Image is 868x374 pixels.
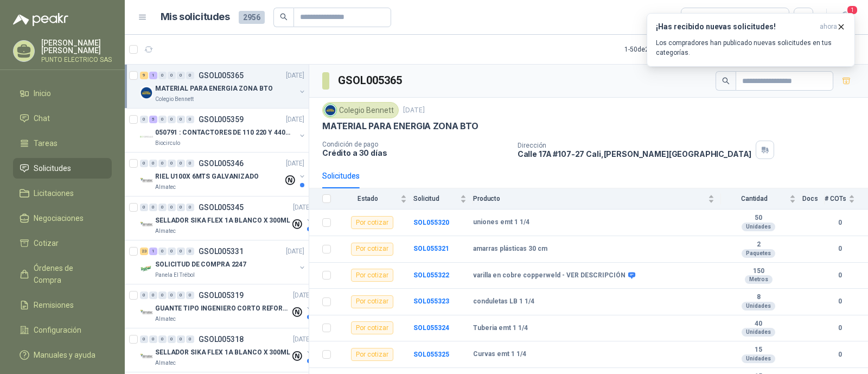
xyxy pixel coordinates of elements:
img: Company Logo [140,218,153,231]
span: # COTs [825,195,846,202]
p: Panela El Trébol [155,271,195,280]
div: 0 [158,335,167,343]
b: 0 [825,296,855,307]
a: 23 1 0 0 0 0 GSOL005331[DATE] Company LogoSOLICITUD DE COMPRA 2247Panela El Trébol [140,245,307,280]
div: 0 [168,204,176,211]
p: 050791 : CONTACTORES DE 110 220 Y 440 V [155,128,290,138]
div: 0 [158,291,167,299]
th: Docs [802,188,825,210]
div: Por cotizar [351,216,393,229]
a: 0 0 0 0 0 0 GSOL005318[DATE] Company LogoSELLADOR SIKA FLEX 1A BLANCO X 300MLAlmatec [140,333,314,367]
span: Órdenes de Compra [34,262,101,286]
p: GSOL005345 [199,204,244,211]
p: GSOL005318 [199,335,244,343]
div: Unidades [742,223,775,231]
div: 0 [177,116,185,123]
p: Los compradores han publicado nuevas solicitudes en tus categorías. [656,38,846,58]
b: 40 [721,320,796,328]
div: Por cotizar [351,348,393,361]
div: 0 [186,72,194,79]
span: Cantidad [721,195,787,202]
div: Solicitudes [322,170,360,182]
p: Crédito a 30 días [322,148,509,157]
b: 150 [721,267,796,276]
p: Calle 17A #107-27 Cali , [PERSON_NAME][GEOGRAPHIC_DATA] [518,149,752,159]
div: 0 [177,335,185,343]
div: 0 [149,335,157,343]
a: 0 0 0 0 0 0 GSOL005319[DATE] Company LogoGUANTE TIPO INGENIERO CORTO REFORZADOAlmatec [140,289,314,324]
div: 0 [149,160,157,167]
b: Curvas emt 1 1/4 [473,350,526,359]
b: 0 [825,323,855,333]
div: 9 [140,72,148,79]
a: Inicio [13,83,112,104]
th: Producto [473,188,721,210]
b: SOL055320 [413,219,449,226]
h3: GSOL005365 [338,72,404,89]
span: Configuración [34,324,81,336]
img: Company Logo [140,130,153,143]
div: Unidades [742,302,775,310]
span: ahora [820,22,837,31]
span: 2956 [239,11,265,24]
p: Almatec [155,183,176,192]
div: Colegio Bennett [322,102,399,118]
b: Tuberia emt 1 1/4 [473,324,528,333]
span: Manuales y ayuda [34,349,95,361]
a: 0 0 0 0 0 0 GSOL005345[DATE] Company LogoSELLADOR SIKA FLEX 1A BLANCO X 300MLAlmatec [140,201,314,236]
div: 0 [158,204,167,211]
div: 0 [168,248,176,255]
a: Licitaciones [13,183,112,204]
p: GSOL005359 [199,116,244,123]
div: 0 [158,116,167,123]
span: search [280,13,288,21]
p: [DATE] [293,334,311,345]
div: 0 [149,291,157,299]
div: Por cotizar [351,295,393,308]
div: 1 [149,72,157,79]
div: 23 [140,248,148,255]
b: 15 [721,346,796,354]
div: 0 [168,72,176,79]
div: Paquetes [742,249,775,258]
h3: ¡Has recibido nuevas solicitudes! [656,22,815,31]
div: 0 [149,204,157,211]
div: 0 [177,204,185,211]
th: Estado [337,188,413,210]
div: 0 [186,116,194,123]
a: SOL055323 [413,297,449,305]
b: 0 [825,218,855,228]
a: SOL055324 [413,324,449,332]
p: Almatec [155,227,176,236]
img: Company Logo [140,262,153,275]
div: 0 [158,160,167,167]
a: 0 5 0 0 0 0 GSOL005359[DATE] Company Logo050791 : CONTACTORES DE 110 220 Y 440 VBiocirculo [140,113,307,148]
b: amarras plásticas 30 cm [473,245,547,253]
span: Estado [337,195,398,202]
p: [DATE] [293,290,311,301]
p: SOLICITUD DE COMPRA 2247 [155,259,246,270]
div: 0 [177,72,185,79]
p: MATERIAL PARA ENERGIA ZONA BTO [155,84,272,94]
span: Solicitudes [34,162,71,174]
p: GSOL005331 [199,248,244,255]
span: Inicio [34,87,51,99]
p: Dirección [518,142,752,149]
p: [PERSON_NAME] [PERSON_NAME] [41,39,112,54]
b: uniones emt 1 1/4 [473,218,529,227]
span: 1 [846,5,858,15]
button: 1 [835,8,855,27]
div: Unidades [742,328,775,337]
div: 0 [186,248,194,255]
p: [DATE] [286,246,304,257]
img: Logo peakr [13,13,68,26]
a: SOL055321 [413,245,449,252]
p: GUANTE TIPO INGENIERO CORTO REFORZADO [155,303,290,314]
p: Almatec [155,315,176,324]
div: 0 [177,291,185,299]
span: search [722,77,730,85]
button: ¡Has recibido nuevas solicitudes!ahora Los compradores han publicado nuevas solicitudes en tus ca... [647,13,855,67]
div: Por cotizar [351,269,393,282]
